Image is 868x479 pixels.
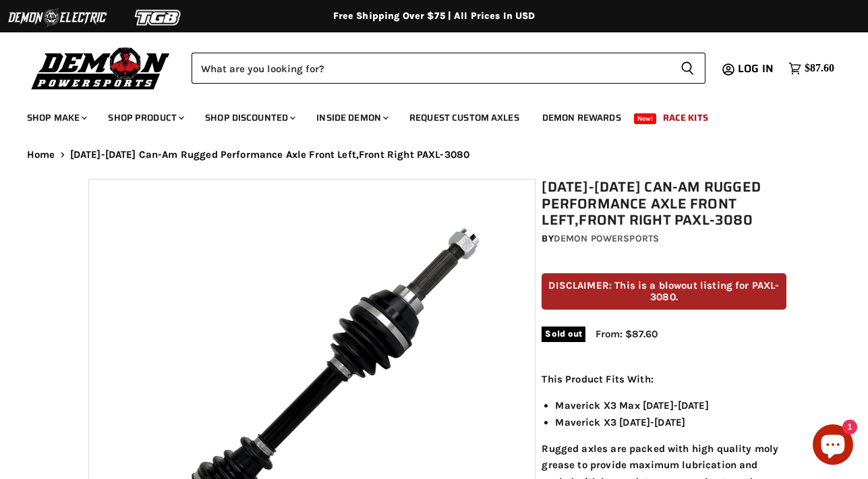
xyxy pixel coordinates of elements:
[399,104,529,132] a: Request Custom Axles
[17,104,95,132] a: Shop Make
[554,233,659,244] a: Demon Powersports
[7,5,108,30] img: Demon Electric Logo 2
[195,104,303,132] a: Shop Discounted
[596,328,658,340] span: From: $87.60
[634,113,657,124] span: New!
[98,104,192,132] a: Shop Product
[670,53,705,84] button: Search
[782,59,841,78] a: $87.60
[192,53,705,84] form: Product
[108,5,209,30] img: TGB Logo 2
[555,397,786,414] li: Maverick X3 Max [DATE]-[DATE]
[542,273,786,310] p: DISCLAIMER: This is a blowout listing for PAXL-3080.
[192,53,670,84] input: Search
[809,424,857,468] inbox-online-store-chat: Shopify online store chat
[70,149,470,161] span: [DATE]-[DATE] Can-Am Rugged Performance Axle Front Left,Front Right PAXL-3080
[653,104,718,132] a: Race Kits
[542,371,786,387] p: This Product Fits With:
[542,327,585,341] span: Sold out
[27,44,175,92] img: Demon Powersports
[532,104,631,132] a: Demon Rewards
[732,63,782,75] a: Log in
[306,104,397,132] a: Inside Demon
[805,62,834,75] span: $87.60
[17,98,831,132] ul: Main menu
[555,414,786,430] li: Maverick X3 [DATE]-[DATE]
[738,60,774,77] span: Log in
[542,179,786,229] h1: [DATE]-[DATE] Can-Am Rugged Performance Axle Front Left,Front Right PAXL-3080
[27,149,55,161] a: Home
[542,231,786,246] div: by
